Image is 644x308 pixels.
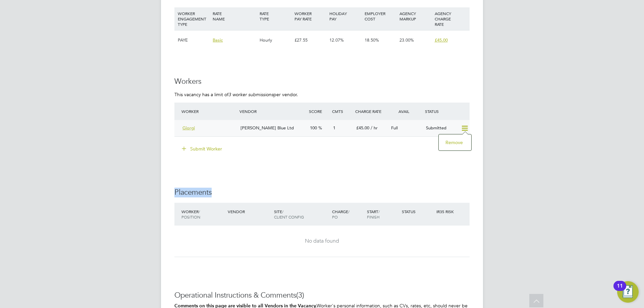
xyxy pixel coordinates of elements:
[617,286,623,295] div: 11
[258,7,293,25] div: RATE TYPE
[363,7,398,25] div: EMPLOYER COST
[332,209,350,220] span: / PO
[365,37,379,43] span: 18.50%
[367,209,380,220] span: / Finish
[330,205,365,223] div: Charge
[174,77,470,86] h3: Workers
[213,37,223,43] span: Basic
[180,205,226,223] div: Worker
[400,205,435,218] div: Status
[371,125,378,131] span: / hr
[176,30,211,50] div: PAYE
[181,238,463,245] div: No data found
[354,105,388,117] div: Charge Rate
[398,7,433,25] div: AGENCY MARKUP
[293,7,328,25] div: WORKER PAY RATE
[329,37,344,43] span: 12.07%
[296,291,304,300] span: (3)
[228,91,273,98] em: 3 worker submissions
[423,123,458,134] div: Submitted
[174,291,470,300] h3: Operational Instructions & Comments
[617,281,639,303] button: Open Resource Center, 11 new notifications
[388,105,423,117] div: Avail
[330,105,354,117] div: Cmts
[328,7,363,25] div: HOLIDAY PAY
[365,205,400,223] div: Start
[423,105,470,117] div: Status
[435,205,458,218] div: IR35 Risk
[180,105,238,117] div: Worker
[391,125,398,131] span: Full
[399,37,414,43] span: 23.00%
[176,7,211,30] div: WORKER ENGAGEMENT TYPE
[307,105,330,117] div: Score
[435,37,448,43] span: £45.00
[310,125,317,131] span: 100
[274,209,304,220] span: / Client Config
[433,7,468,30] div: AGENCY CHARGE RATE
[272,205,330,223] div: Site
[293,30,328,50] div: £27.55
[181,209,200,220] span: / Position
[177,143,227,154] button: Submit Worker
[333,125,335,131] span: 1
[174,188,470,197] h3: Placements
[442,138,468,147] li: Remove
[258,30,293,50] div: Hourly
[182,125,195,131] span: Giorgi
[174,91,470,98] p: This vacancy has a limit of per vendor.
[238,105,307,117] div: Vendor
[226,205,272,218] div: Vendor
[356,125,369,131] span: £45.00
[211,7,258,25] div: RATE NAME
[240,125,294,131] span: [PERSON_NAME] Blue Ltd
